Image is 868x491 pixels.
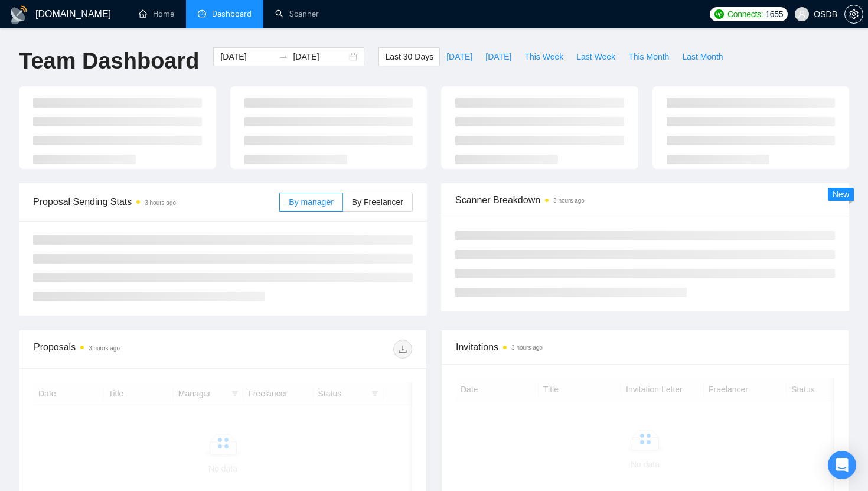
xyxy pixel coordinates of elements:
time: 3 hours ago [553,197,585,204]
input: End date [293,50,347,63]
span: Connects: [727,8,763,21]
span: New [833,190,849,199]
span: dashboard [198,9,206,18]
a: searchScanner [275,9,319,19]
button: Last Month [676,47,729,66]
button: This Month [622,47,676,66]
img: logo [9,5,28,24]
span: Last Week [576,50,615,63]
span: setting [845,9,863,19]
span: Last 30 Days [385,50,433,63]
img: upwork-logo.png [714,9,724,19]
span: Proposal Sending Stats [33,194,279,209]
span: swap-right [279,52,288,61]
a: setting [844,9,863,19]
span: to [279,52,288,61]
span: 1655 [765,8,783,21]
span: [DATE] [446,50,472,63]
button: This Week [518,47,570,66]
button: Last Week [570,47,622,66]
button: Last 30 Days [378,47,440,66]
button: [DATE] [479,47,518,66]
input: Start date [220,50,274,63]
time: 3 hours ago [89,345,120,352]
span: This Week [524,50,563,63]
span: Dashboard [212,9,252,19]
span: Invitations [456,340,834,355]
span: This Month [628,50,669,63]
h1: Team Dashboard [19,47,199,75]
button: [DATE] [440,47,479,66]
span: By manager [289,197,333,207]
span: Scanner Breakdown [455,193,835,207]
span: Last Month [682,50,723,63]
span: user [798,10,806,18]
button: setting [844,5,863,24]
time: 3 hours ago [511,344,543,351]
div: Open Intercom Messenger [828,451,856,479]
a: homeHome [139,9,174,19]
time: 3 hours ago [145,200,176,206]
span: [DATE] [485,50,511,63]
div: Proposals [34,340,223,359]
span: By Freelancer [352,197,403,207]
